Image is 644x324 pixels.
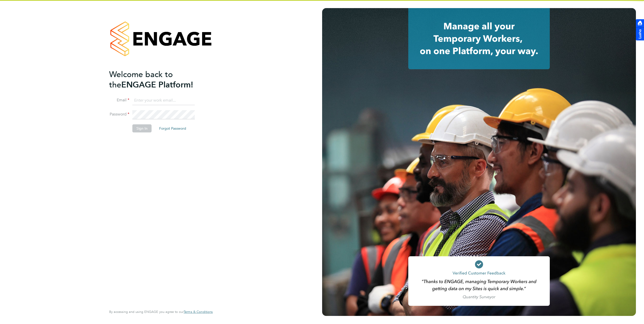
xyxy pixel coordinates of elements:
span: Welcome back to the [109,70,173,90]
input: Enter your work email... [132,96,195,105]
label: Email [109,98,129,103]
h2: ENGAGE Platform! [109,69,208,90]
label: Password [109,112,129,117]
button: Forgot Password [155,124,190,132]
a: Terms & Conditions [184,310,213,314]
button: Sign In [132,124,152,132]
span: By accessing and using ENGAGE you agree to our [109,310,213,314]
